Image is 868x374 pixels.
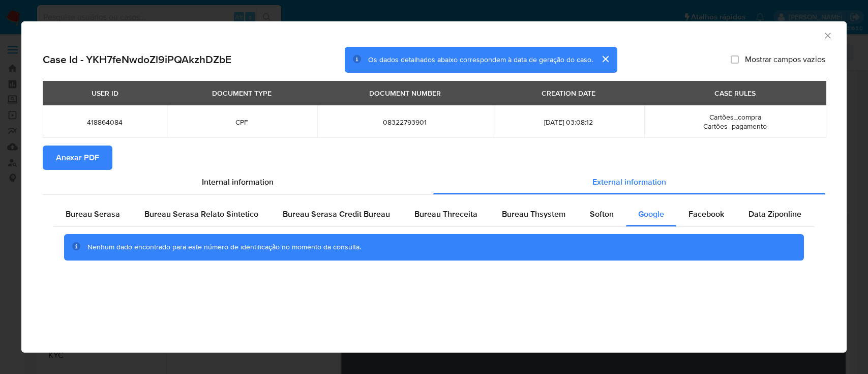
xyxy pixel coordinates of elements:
[43,53,231,66] h2: Case Id - YKH7feNwdoZl9iPQAkzhDZbE
[85,84,125,102] div: USER ID
[745,54,825,65] span: Mostrar campos vazios
[823,31,832,40] button: Fechar a janela
[505,118,632,127] span: [DATE] 03:08:12
[502,208,565,220] span: Bureau Thsystem
[749,208,801,220] span: Data Ziponline
[535,84,602,102] div: CREATION DATE
[368,54,593,65] span: Os dados detalhados abaixo correspondem à data de geração do caso.
[202,176,274,188] span: Internal information
[283,208,390,220] span: Bureau Serasa Credit Bureau
[593,47,617,71] button: cerrar
[689,208,724,220] span: Facebook
[363,84,447,102] div: DOCUMENT NUMBER
[21,21,847,353] div: closure-recommendation-modal
[53,202,815,226] div: Detailed external info
[708,84,762,102] div: CASE RULES
[330,118,481,127] span: 08322793901
[638,208,664,220] span: Google
[179,118,305,127] span: CPF
[87,242,361,252] span: Nenhum dado encontrado para este número de identificação no momento da consulta.
[144,208,258,220] span: Bureau Serasa Relato Sintetico
[56,147,99,169] span: Anexar PDF
[703,121,767,131] span: Cartões_pagamento
[66,208,120,220] span: Bureau Serasa
[709,112,761,122] span: Cartões_compra
[590,208,614,220] span: Softon
[206,84,278,102] div: DOCUMENT TYPE
[592,176,666,188] span: External information
[414,208,477,220] span: Bureau Threceita
[43,146,112,170] button: Anexar PDF
[43,170,825,194] div: Detailed info
[731,55,739,64] input: Mostrar campos vazios
[55,118,155,127] span: 418864084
